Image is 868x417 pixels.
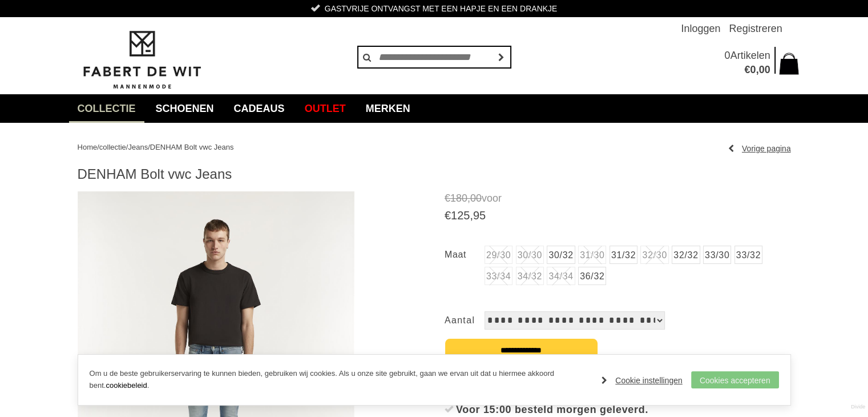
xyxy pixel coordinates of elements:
a: cookiebeleid [106,381,147,390]
a: 33/32 [734,246,762,264]
span: / [97,143,99,151]
a: Merken [357,94,419,123]
a: 31/32 [609,246,637,264]
span: € [445,209,451,222]
a: Home [78,143,98,151]
a: Cookies accepteren [691,371,779,388]
a: Registreren [729,17,782,40]
a: collectie [99,143,126,151]
span: € [445,193,450,204]
span: 0 [750,64,756,75]
a: Inloggen [681,17,720,40]
span: 00 [470,193,482,204]
span: / [126,143,128,151]
a: 30/32 [547,246,575,264]
a: Divide [851,400,865,414]
span: 95 [473,209,486,222]
a: 32/32 [672,246,700,264]
h1: DENHAM Bolt vwc Jeans [78,166,791,183]
span: € [744,64,750,75]
a: Jeans [128,143,148,151]
ul: Maat [445,246,791,288]
a: Schoenen [147,94,223,123]
span: 125 [451,209,470,222]
label: Aantal [445,311,485,330]
span: , [470,209,473,222]
span: 180 [450,193,467,204]
span: , [756,64,758,75]
a: 36/32 [578,267,606,285]
span: 0 [724,50,730,61]
span: 00 [758,64,770,75]
a: Vorige pagina [728,140,791,157]
span: / [148,143,150,151]
a: DENHAM Bolt vwc Jeans [150,143,234,151]
a: 33/30 [703,246,731,264]
a: Cookie instellingen [601,372,683,389]
span: voor [445,191,791,206]
span: , [467,193,470,204]
span: Artikelen [730,50,770,61]
a: collectie [69,94,144,123]
a: Cadeaus [225,94,293,123]
a: Outlet [296,94,354,123]
p: Om u de beste gebruikerservaring te kunnen bieden, gebruiken wij cookies. Als u onze site gebruik... [90,368,591,392]
img: Fabert de Wit [78,29,206,91]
